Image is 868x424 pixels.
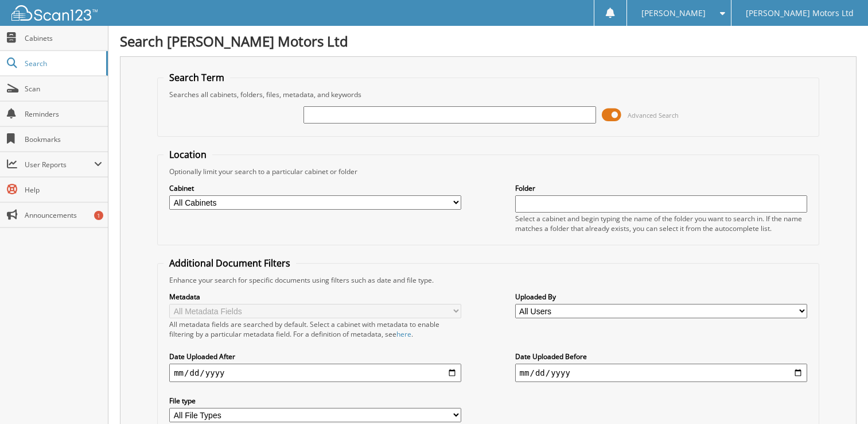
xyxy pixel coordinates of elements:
[746,10,854,17] span: [PERSON_NAME] Motors Ltd
[164,167,813,176] div: Optionally limit your search to a particular cabinet or folder
[628,111,679,120] span: Advanced Search
[94,211,103,220] div: 1
[515,292,807,302] label: Uploaded By
[169,183,461,193] label: Cabinet
[120,32,857,51] h1: Search [PERSON_NAME] Motors Ltd
[169,364,461,382] input: start
[164,275,813,285] div: Enhance your search for specific documents using filters such as date and file type.
[169,319,461,339] div: All metadata fields are searched by default. Select a cabinet with metadata to enable filtering b...
[396,329,411,339] a: here
[25,160,94,169] span: User Reports
[164,257,296,269] legend: Additional Document Filters
[641,10,706,17] span: [PERSON_NAME]
[25,59,100,68] span: Search
[169,352,461,361] label: Date Uploaded After
[515,364,807,382] input: end
[11,5,98,21] img: scan123-logo-white.svg
[515,352,807,361] label: Date Uploaded Before
[169,292,461,302] label: Metadata
[25,210,102,220] span: Announcements
[515,214,807,233] div: Select a cabinet and begin typing the name of the folder you want to search in. If the name match...
[515,183,807,193] label: Folder
[164,148,212,161] legend: Location
[25,134,102,144] span: Bookmarks
[25,84,102,94] span: Scan
[25,109,102,119] span: Reminders
[25,33,102,43] span: Cabinets
[164,71,230,84] legend: Search Term
[169,396,461,406] label: File type
[164,90,813,99] div: Searches all cabinets, folders, files, metadata, and keywords
[25,185,102,195] span: Help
